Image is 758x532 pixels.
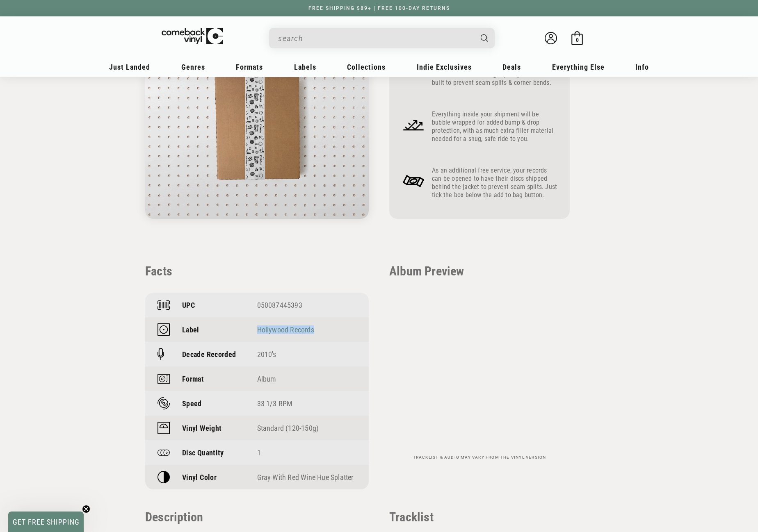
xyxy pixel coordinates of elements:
[389,510,570,524] p: Tracklist
[182,424,221,432] p: Vinyl Weight
[402,169,425,193] img: Frame_4_2.png
[635,63,649,71] span: Info
[182,473,217,482] p: Vinyl Color
[576,37,579,43] span: 0
[182,448,224,457] p: Disc Quantity
[300,5,458,11] a: FREE SHIPPING $89+ | FREE 100-DAY RETURNS
[432,166,557,199] p: As an additional free service, your records can be opened to have their discs shipped behind the ...
[182,325,199,334] p: Label
[236,63,263,71] span: Formats
[417,63,472,71] span: Indie Exclusives
[257,301,357,309] div: 050087445393
[257,350,276,359] a: 2010's
[82,505,90,513] button: Close teaser
[145,264,369,278] p: Facts
[257,424,319,432] a: Standard (120-150g)
[8,512,84,532] div: GET FREE SHIPPINGClose teaser
[257,375,276,383] a: Album
[502,63,521,71] span: Deals
[109,63,150,71] span: Just Landed
[145,510,369,524] p: Description
[182,301,195,309] p: UPC
[294,63,316,71] span: Labels
[182,375,204,383] p: Format
[181,63,205,71] span: Genres
[552,63,605,71] span: Everything Else
[13,518,80,526] span: GET FREE SHIPPING
[474,28,496,48] button: Search
[389,455,570,460] p: Tracklist & audio may vary from the vinyl version
[145,34,369,219] img: HowWePack-Updated.gif
[389,264,570,278] p: Album Preview
[182,350,236,359] p: Decade Recorded
[257,448,261,457] span: 1
[257,399,293,408] a: 33 1/3 RPM
[257,473,354,482] span: Gray With Red Wine Hue Splatter
[269,28,495,48] div: Search
[432,110,557,143] p: Everything inside your shipment will be bubble wrapped for added bump & drop protection, with as ...
[182,399,202,408] p: Speed
[257,325,314,334] a: Hollywood Records
[402,113,425,137] img: Frame_4_1.png
[347,63,386,71] span: Collections
[278,30,473,47] input: When autocomplete results are available use up and down arrows to review and enter to select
